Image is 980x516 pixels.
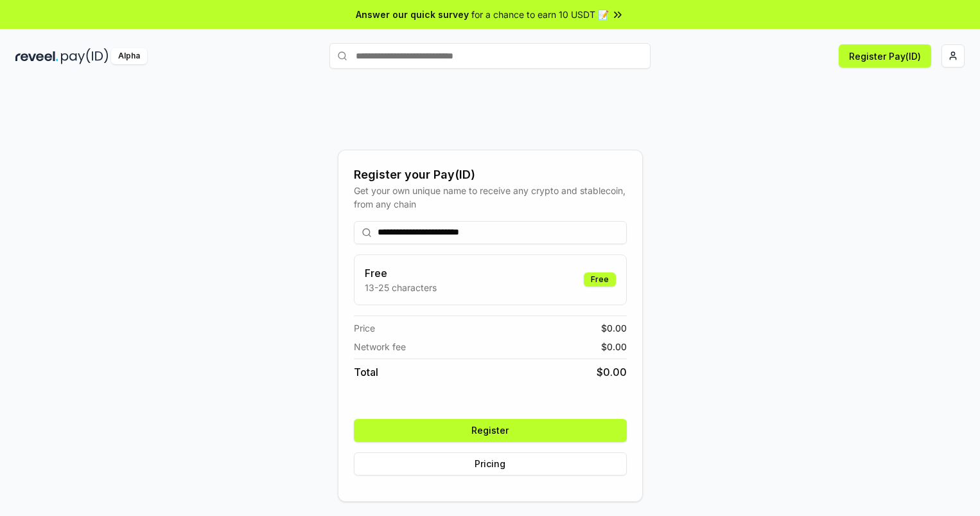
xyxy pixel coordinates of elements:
[354,321,375,335] span: Price
[601,340,627,353] span: $ 0.00
[597,364,627,380] span: $ 0.00
[15,48,58,64] img: reveel_dark
[584,272,616,287] div: Free
[354,166,627,184] div: Register your Pay(ID)
[111,48,147,64] div: Alpha
[61,48,109,64] img: pay_id
[839,44,931,67] button: Register Pay(ID)
[365,281,437,294] p: 13-25 characters
[354,340,406,353] span: Network fee
[601,321,627,335] span: $ 0.00
[356,8,469,21] span: Answer our quick survey
[471,8,609,21] span: for a chance to earn 10 USDT 📝
[354,364,378,380] span: Total
[354,184,627,211] div: Get your own unique name to receive any crypto and stablecoin, from any chain
[354,452,627,476] button: Pricing
[365,265,437,281] h3: Free
[354,419,627,442] button: Register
